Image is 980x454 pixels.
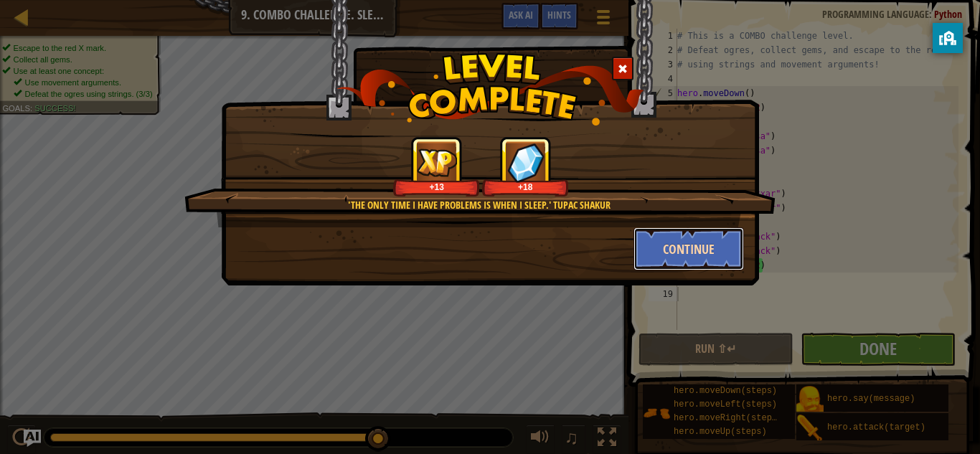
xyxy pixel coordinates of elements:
img: level_complete.png [336,53,644,126]
img: reward_icon_xp.png [417,148,457,176]
button: privacy banner [933,23,963,53]
div: +13 [396,181,477,192]
div: +18 [485,181,566,192]
div: 'The only time I have problems is when I sleep.' Tupac Shakur [253,198,705,212]
img: reward_icon_gems.png [507,143,545,182]
button: Continue [633,227,745,270]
